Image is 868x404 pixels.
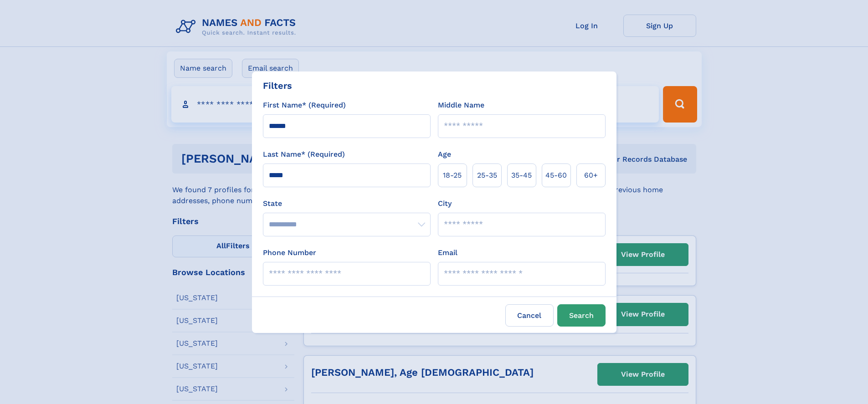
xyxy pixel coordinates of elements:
[263,79,292,92] div: Filters
[557,304,606,327] button: Search
[263,149,345,160] label: Last Name* (Required)
[438,100,484,111] label: Middle Name
[438,149,451,160] label: Age
[477,170,497,181] span: 25‑35
[505,304,554,327] label: Cancel
[584,170,598,181] span: 60+
[545,170,567,181] span: 45‑60
[438,247,457,258] label: Email
[263,100,346,111] label: First Name* (Required)
[263,198,431,209] label: State
[511,170,532,181] span: 35‑45
[263,247,316,258] label: Phone Number
[443,170,462,181] span: 18‑25
[438,198,452,209] label: City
